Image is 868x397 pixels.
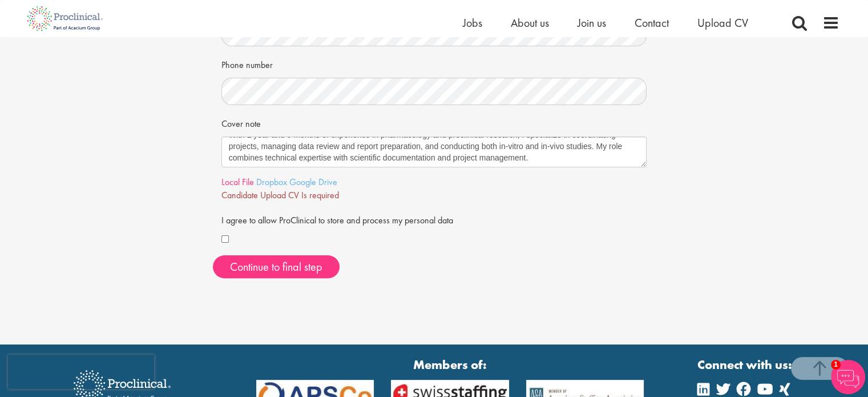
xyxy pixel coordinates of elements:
[578,15,606,30] a: Join us
[213,255,340,278] button: Continue to final step
[221,176,254,188] a: Local File
[221,55,273,72] label: Phone number
[221,114,261,131] label: Cover note
[511,15,549,30] a: About us
[697,356,794,374] strong: Connect with us:
[289,176,337,188] a: Google Drive
[697,15,748,30] a: Upload CV
[230,259,322,274] span: Continue to final step
[256,176,287,188] a: Dropbox
[831,360,841,370] span: 1
[256,356,644,374] strong: Members of:
[831,360,865,394] img: Chatbot
[463,15,482,30] a: Jobs
[221,210,453,227] label: I agree to allow ProClinical to store and process my personal data
[221,189,339,201] span: Candidate Upload CV Is required
[8,355,154,389] iframe: reCAPTCHA
[635,15,669,30] a: Contact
